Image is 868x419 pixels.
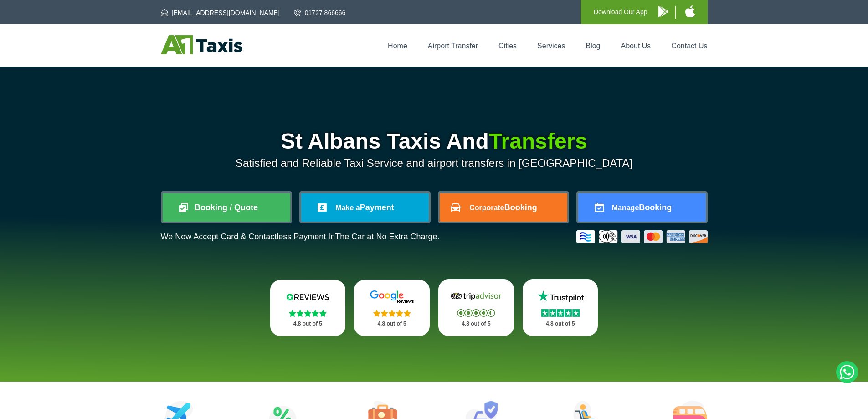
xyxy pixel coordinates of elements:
[365,290,419,304] img: Google
[161,157,708,170] p: Satisfied and Reliable Taxi Service and airport transfers in [GEOGRAPHIC_DATA]
[469,204,504,212] span: Corporate
[335,232,439,241] span: The Car at No Extra Charge.
[280,290,335,304] img: Reviews.io
[685,5,695,17] img: A1 Taxis iPhone App
[533,318,588,330] p: 4.8 out of 5
[364,318,420,330] p: 4.8 out of 5
[621,42,651,50] a: About Us
[489,129,587,153] span: Transfers
[163,193,290,222] a: Booking / Quote
[537,42,565,50] a: Services
[373,310,411,317] img: Stars
[335,204,360,212] span: Make a
[449,290,503,303] img: Tripadvisor
[354,280,430,336] a: Google Stars 4.8 out of 5
[301,193,429,222] a: Make aPayment
[270,280,346,336] a: Reviews.io Stars 4.8 out of 5
[457,309,495,317] img: Stars
[586,42,600,50] a: Blog
[388,42,407,50] a: Home
[161,8,280,17] a: [EMAIL_ADDRESS][DOMAIN_NAME]
[658,6,668,17] img: A1 Taxis Android App
[294,8,346,17] a: 01727 866666
[523,279,598,336] a: Trustpilot Stars 4.8 out of 5
[448,318,504,330] p: 4.8 out of 5
[438,279,514,336] a: Tripadvisor Stars 4.8 out of 5
[498,42,517,50] a: Cities
[576,230,708,243] img: Credit And Debit Cards
[161,232,440,242] p: We Now Accept Card & Contactless Payment In
[161,35,242,54] img: A1 Taxis St Albans LTD
[428,42,478,50] a: Airport Transfer
[289,310,327,317] img: Stars
[612,204,639,212] span: Manage
[541,309,580,317] img: Stars
[594,6,647,18] p: Download Our App
[440,193,567,222] a: CorporateBooking
[578,193,706,222] a: ManageBooking
[161,130,708,152] h1: St Albans Taxis And
[671,42,707,50] a: Contact Us
[533,290,588,303] img: Trustpilot
[280,318,336,330] p: 4.8 out of 5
